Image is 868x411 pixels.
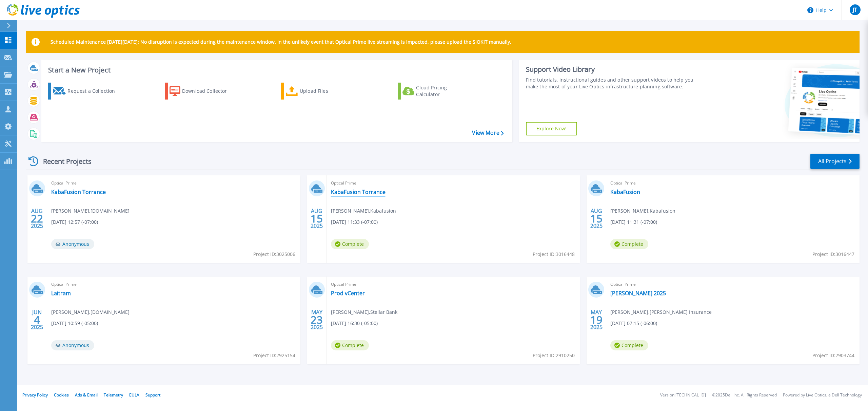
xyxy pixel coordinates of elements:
span: 23 [311,317,323,323]
div: MAY 2025 [310,307,323,332]
span: [DATE] 12:57 (-07:00) [51,218,98,226]
a: Privacy Policy [22,392,48,398]
a: Telemetry [104,392,123,398]
span: Optical Prime [51,179,296,187]
span: [DATE] 07:15 (-06:00) [610,320,657,327]
span: [PERSON_NAME] , [DOMAIN_NAME] [51,207,130,215]
div: Support Video Library [526,65,702,74]
a: KabaFusion Torrance [51,189,106,195]
span: Anonymous [51,340,94,350]
span: 15 [590,216,603,221]
a: Ads & Email [75,392,98,398]
div: AUG 2025 [310,206,323,231]
div: Find tutorials, instructional guides and other support videos to help you make the most of your L... [526,77,702,90]
a: Prod vCenter [331,290,365,297]
span: Project ID: 3025006 [253,251,295,258]
span: Project ID: 2903744 [812,352,854,359]
span: 15 [311,216,323,221]
span: JT [853,7,857,13]
div: JUN 2025 [31,307,43,332]
span: [DATE] 11:31 (-07:00) [610,218,657,226]
span: [PERSON_NAME] , [PERSON_NAME] Insurance [610,308,712,316]
span: Complete [610,340,648,350]
a: KabaFusion Torrance [331,189,386,195]
span: [DATE] 10:59 (-05:00) [51,320,98,327]
span: 4 [34,317,40,323]
a: Explore Now! [526,122,577,135]
a: EULA [129,392,139,398]
a: KabaFusion [610,189,640,195]
span: Anonymous [51,239,94,249]
li: © 2025 Dell Inc. All Rights Reserved [712,393,777,397]
span: Project ID: 3016448 [533,251,575,258]
div: Recent Projects [26,153,101,170]
a: [PERSON_NAME] 2025 [610,290,666,297]
span: [PERSON_NAME] , [DOMAIN_NAME] [51,308,130,316]
span: [DATE] 16:30 (-05:00) [331,320,378,327]
div: Cloud Pricing Calculator [416,84,470,98]
span: Optical Prime [331,179,576,187]
span: Project ID: 2910250 [533,352,575,359]
p: Scheduled Maintenance [DATE][DATE]: No disruption is expected during the maintenance window. In t... [51,39,511,45]
div: AUG 2025 [590,206,603,231]
span: [DATE] 11:33 (-07:00) [331,218,378,226]
a: Download Collector [165,83,240,100]
div: AUG 2025 [31,206,43,231]
span: Project ID: 2925154 [253,352,295,359]
span: Complete [331,340,369,350]
span: 22 [31,216,43,221]
span: Complete [610,239,648,249]
div: Download Collector [182,84,236,98]
a: Request a Collection [48,83,124,100]
span: 19 [590,317,603,323]
span: [PERSON_NAME] , Kabafusion [610,207,675,215]
span: [PERSON_NAME] , Kabafusion [331,207,396,215]
a: Upload Files [281,83,357,100]
span: Optical Prime [331,281,576,288]
a: Cookies [54,392,69,398]
a: Cloud Pricing Calculator [398,83,473,100]
span: Optical Prime [51,281,296,288]
li: Powered by Live Optics, a Dell Technology [783,393,862,397]
span: Optical Prime [610,179,855,187]
span: Complete [331,239,369,249]
div: MAY 2025 [590,307,603,332]
a: View More [472,130,504,136]
span: [PERSON_NAME] , Stellar Bank [331,308,397,316]
h3: Start a New Project [48,66,504,74]
div: Upload Files [300,84,354,98]
li: Version: [TECHNICAL_ID] [660,393,706,397]
span: Optical Prime [610,281,855,288]
a: Support [145,392,160,398]
a: All Projects [810,154,860,169]
a: Laitram [51,290,71,297]
div: Request a Collection [67,84,122,98]
span: Project ID: 3016447 [812,251,854,258]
